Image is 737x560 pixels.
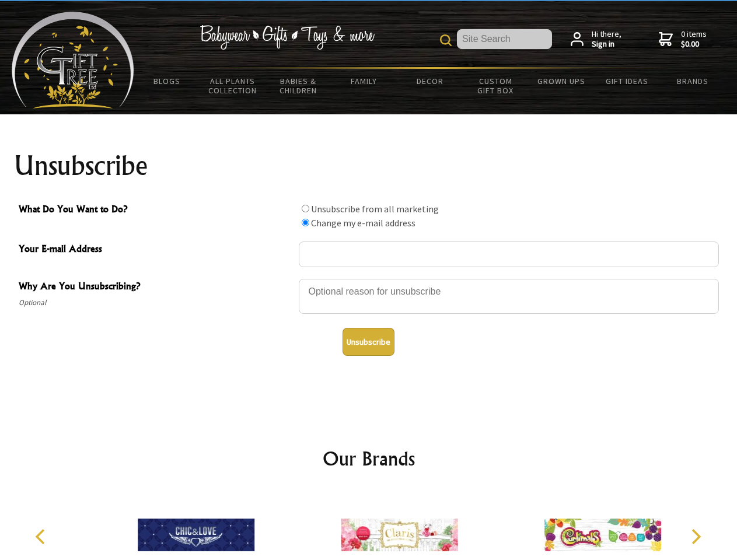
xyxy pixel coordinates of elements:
input: Your E-mail Address [299,242,719,267]
img: Babywear - Gifts - Toys & more [200,25,375,50]
input: Site Search [457,29,552,49]
input: What Do You Want to Do? [302,205,309,212]
label: Unsubscribe from all marketing [311,203,439,215]
a: Babies & Children [266,69,331,103]
a: Grown Ups [528,69,594,93]
a: Family [331,69,397,93]
span: What Do You Want to Do? [19,202,293,219]
a: Custom Gift Box [463,69,529,103]
input: What Do You Want to Do? [302,219,309,226]
label: Change my e-mail address [311,217,415,229]
button: Previous [29,524,55,549]
img: Babyware - Gifts - Toys and more... [12,12,134,108]
span: 0 items [681,29,707,50]
strong: $0.00 [681,39,707,50]
a: Brands [660,69,726,93]
button: Unsubscribe [343,328,394,356]
strong: Sign in [592,39,621,50]
a: 0 items$0.00 [659,29,707,50]
a: Decor [397,69,463,93]
span: Why Are You Unsubscribing? [19,279,293,296]
span: Hi there, [592,29,621,50]
a: Hi there,Sign in [571,29,621,50]
textarea: Why Are You Unsubscribing? [299,279,719,314]
a: All Plants Collection [200,69,266,103]
img: product search [440,34,452,46]
a: BLOGS [134,69,200,93]
h2: Our Brands [23,444,714,473]
a: Gift Ideas [594,69,660,93]
button: Next [683,524,708,549]
h1: Unsubscribe [14,152,724,180]
span: Optional [19,296,293,310]
span: Your E-mail Address [19,242,293,258]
